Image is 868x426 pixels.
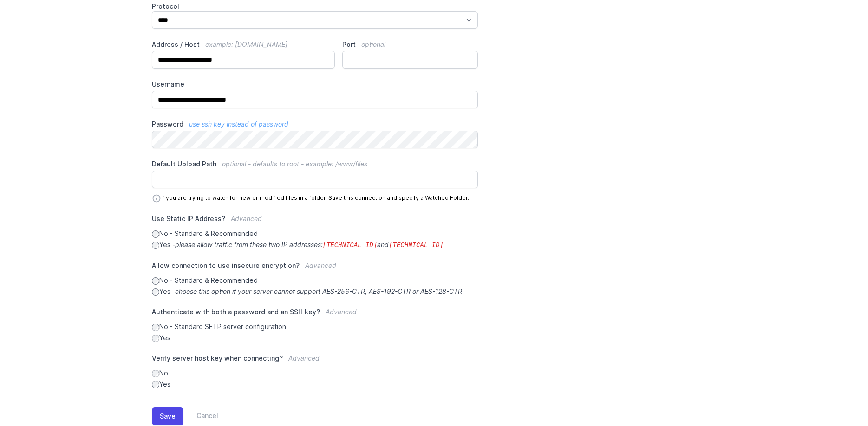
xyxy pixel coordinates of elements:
[183,407,218,425] a: Cancel
[152,324,159,331] input: No - Standard SFTP server configuration
[152,381,159,388] input: Yes
[361,40,385,48] span: optional
[152,188,478,203] p: If you are trying to watch for new or modified files in a folder. Save this connection and specif...
[152,159,478,169] label: Default Upload Path
[231,215,262,223] span: Advanced
[152,335,159,342] input: Yes
[152,333,478,343] label: Yes
[152,242,159,249] input: Yes -please allow traffic from these two IP addresses:[TECHNICAL_ID]and[TECHNICAL_ID]
[152,354,478,369] label: Verify server host key when connecting?
[152,240,478,250] label: Yes -
[152,2,478,11] label: Protocol
[152,214,478,229] label: Use Static IP Address?
[152,307,478,322] label: Authenticate with both a password and an SSH key?
[152,369,478,378] label: No
[152,277,159,285] input: No - Standard & Recommended
[152,229,478,238] label: No - Standard & Recommended
[342,40,478,49] label: Port
[305,261,336,269] span: Advanced
[288,354,320,362] span: Advanced
[175,287,462,295] i: choose this option if your server cannot support AES-256-CTR, AES-192-CTR or AES-128-CTR
[152,276,478,285] label: No - Standard & Recommended
[152,40,335,49] label: Address / Host
[152,288,159,296] input: Yes -choose this option if your server cannot support AES-256-CTR, AES-192-CTR or AES-128-CTR
[152,380,478,389] label: Yes
[152,287,478,296] label: Yes -
[152,120,478,129] label: Password
[323,242,378,249] code: [TECHNICAL_ID]
[152,407,183,425] button: Save
[152,80,478,89] label: Username
[152,370,159,377] input: No
[152,230,159,238] input: No - Standard & Recommended
[389,242,444,249] code: [TECHNICAL_ID]
[822,380,857,415] iframe: Drift Widget Chat Controller
[152,322,478,331] label: No - Standard SFTP server configuration
[189,120,288,128] a: use ssh key instead of password
[152,261,478,276] label: Allow connection to use insecure encryption?
[205,40,287,48] span: example: [DOMAIN_NAME]
[222,160,367,168] span: optional - defaults to root - example: /www/files
[326,308,357,316] span: Advanced
[175,241,444,248] i: please allow traffic from these two IP addresses: and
